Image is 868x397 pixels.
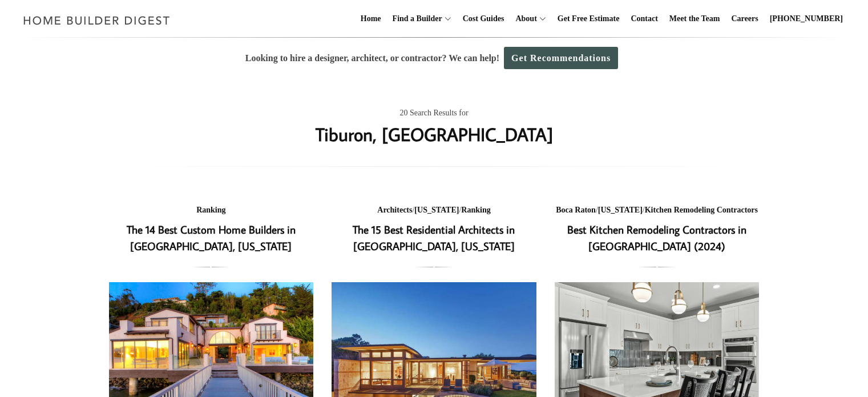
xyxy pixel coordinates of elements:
a: Get Free Estimate [553,1,624,37]
a: Meet the Team [665,1,725,37]
a: The 14 Best Custom Home Builders in [GEOGRAPHIC_DATA], [US_STATE] [127,222,296,253]
a: [US_STATE] [598,206,643,214]
a: The 15 Best Residential Architects in [GEOGRAPHIC_DATA], [US_STATE] [353,222,515,253]
img: Home Builder Digest [18,9,175,31]
a: Home [356,1,386,37]
a: Boca Raton [556,206,596,214]
a: Get Recommendations [504,47,618,69]
div: / / [555,203,760,218]
h1: Tiburon, [GEOGRAPHIC_DATA] [316,121,553,148]
a: [PHONE_NUMBER] [765,1,847,37]
a: About [511,1,536,37]
div: / / [332,203,536,218]
a: Find a Builder [388,1,442,37]
a: Contact [626,1,662,37]
a: Best Kitchen Remodeling Contractors in [GEOGRAPHIC_DATA] (2024) [567,222,746,253]
a: Careers [727,1,763,37]
a: [US_STATE] [414,206,459,214]
a: Kitchen Remodeling Contractors [645,206,758,214]
a: Ranking [461,206,490,214]
a: Cost Guides [458,1,509,37]
a: Architects [377,206,412,214]
a: Ranking [196,206,225,214]
span: 20 Search Results for [399,106,468,121]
